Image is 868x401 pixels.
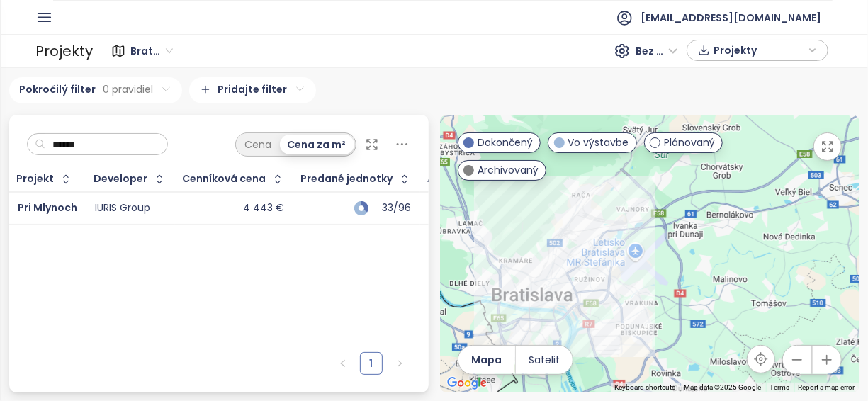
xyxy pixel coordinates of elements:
[280,135,354,154] div: Cena za m²
[9,77,182,103] div: Pokročilý filter
[395,359,404,368] span: right
[243,202,284,215] div: 4 443 €
[516,346,573,374] button: Satelit
[478,135,533,150] span: Dokončený
[529,352,560,368] span: Satelit
[388,352,411,375] li: Nasledujúca strana
[183,174,266,183] div: Cenníková cena
[17,174,55,183] div: Projekt
[339,359,347,368] span: left
[568,135,629,150] span: Vo výstavbe
[615,383,676,392] button: Keyboard shortcuts
[103,81,154,97] span: 0 pravidiel
[478,162,539,178] span: Archivovaný
[301,174,393,183] span: Predané jednotky
[18,200,77,215] a: Pri Mlynoch
[94,174,148,183] div: Developer
[35,37,93,65] div: Projekty
[694,40,821,61] div: button
[770,383,790,391] a: Terms (opens in new tab)
[799,383,855,391] a: Report a map error
[376,203,411,213] div: 33/96
[332,352,354,375] button: left
[636,40,678,62] span: Bez DPH
[360,352,383,375] li: 1
[189,77,316,103] div: Pridajte filter
[664,135,715,150] span: Plánovaný
[641,1,821,35] span: [EMAIL_ADDRESS][DOMAIN_NAME]
[332,352,354,375] li: Predchádzajúca strana
[361,353,382,374] a: 1
[388,352,411,375] button: right
[458,346,515,374] button: Mapa
[95,202,150,215] div: IURIS Group
[428,174,466,183] div: Adresa
[237,135,280,154] div: Cena
[444,374,490,392] img: Google
[684,383,762,391] span: Map data ©2025 Google
[471,352,502,368] span: Mapa
[130,40,173,62] span: Bratislavský kraj
[444,374,490,392] a: Open this area in Google Maps (opens a new window)
[714,40,805,61] span: Projekty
